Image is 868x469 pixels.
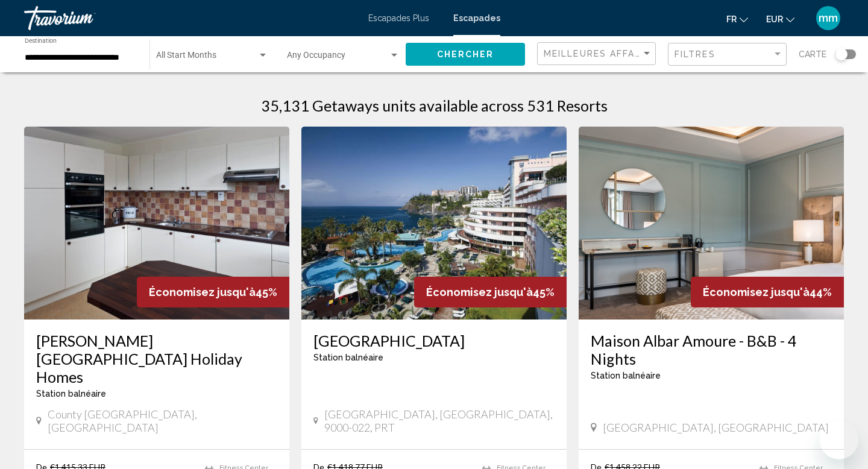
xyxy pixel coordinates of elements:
font: fr [726,14,737,24]
span: Station balnéaire [313,353,383,362]
span: Chercher [437,50,494,60]
span: Carte [799,46,826,63]
span: Économisez jusqu'à [703,286,810,298]
span: Filtres [675,49,715,59]
span: Station balnéaire [36,389,106,398]
a: Escapades [453,13,500,23]
font: mm [819,11,838,24]
span: Économisez jusqu'à [426,286,533,298]
font: EUR [766,14,783,24]
div: 45% [137,277,289,307]
h1: 35,131 Getaways units available across 531 Resorts [261,96,608,115]
img: Z000I01X.jpg [579,127,844,319]
div: 44% [691,277,844,307]
span: Meilleures affaires [544,49,658,58]
button: Changer de langue [726,10,748,28]
span: Station balnéaire [591,371,661,380]
a: Escapades Plus [368,13,429,23]
img: 0513I01X.jpg [24,127,289,319]
button: Menu utilisateur [813,5,844,31]
a: [GEOGRAPHIC_DATA] [313,332,555,350]
span: [GEOGRAPHIC_DATA], [GEOGRAPHIC_DATA] [603,421,829,434]
a: [PERSON_NAME][GEOGRAPHIC_DATA] Holiday Homes [36,332,277,386]
button: Chercher [406,43,525,65]
img: ii_svy1.jpg [301,127,567,319]
div: 45% [414,277,567,307]
iframe: Bouton de lancement de la fenêtre de messagerie [820,421,858,459]
mat-select: Sort by [544,49,652,59]
button: Changer de devise [766,10,794,28]
a: Maison Albar Amoure - B&B - 4 Nights [591,332,832,368]
span: County [GEOGRAPHIC_DATA], [GEOGRAPHIC_DATA] [48,408,277,434]
a: Travorium [24,6,356,30]
span: [GEOGRAPHIC_DATA], [GEOGRAPHIC_DATA], 9000-022, PRT [324,408,555,434]
button: Filter [668,42,787,67]
span: Économisez jusqu'à [149,286,256,298]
